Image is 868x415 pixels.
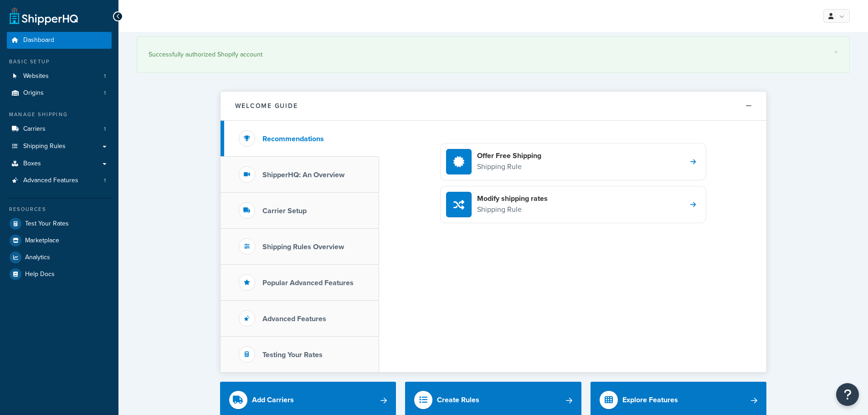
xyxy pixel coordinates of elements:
li: Origins [7,85,112,102]
div: Add Carriers [252,394,294,406]
a: Origins1 [7,85,112,102]
a: Analytics [7,249,112,266]
a: Marketplace [7,232,112,249]
span: Dashboard [23,36,54,44]
span: Help Docs [25,271,55,278]
span: Websites [23,72,49,80]
span: Test Your Rates [25,220,69,228]
p: Shipping Rule [477,204,548,215]
h4: Offer Free Shipping [477,151,541,161]
a: Advanced Features1 [7,172,112,189]
span: Shipping Rules [23,143,66,150]
h3: Recommendations [262,135,324,143]
li: Websites [7,68,112,85]
a: Shipping Rules [7,138,112,155]
div: Create Rules [437,394,479,406]
span: 1 [104,177,106,184]
span: Advanced Features [23,177,78,184]
span: 1 [104,125,106,133]
h3: ShipperHQ: An Overview [262,171,344,179]
span: Analytics [25,254,50,261]
h3: Shipping Rules Overview [262,243,344,251]
div: Resources [7,205,112,213]
h3: Testing Your Rates [262,351,323,359]
span: Origins [23,89,44,97]
a: Help Docs [7,266,112,282]
h3: Popular Advanced Features [262,279,354,287]
span: 1 [104,89,106,97]
div: Basic Setup [7,58,112,66]
span: Carriers [23,125,46,133]
span: 1 [104,72,106,80]
button: Open Resource Center [836,383,859,406]
li: Advanced Features [7,172,112,189]
div: Successfully authorized Shopify account [149,48,838,61]
button: Welcome Guide [221,92,766,121]
span: Marketplace [25,237,59,245]
a: Carriers1 [7,121,112,138]
a: Boxes [7,155,112,172]
div: Manage Shipping [7,111,112,118]
h4: Modify shipping rates [477,194,548,204]
h3: Carrier Setup [262,207,307,215]
h2: Welcome Guide [235,102,298,109]
p: Shipping Rule [477,161,541,173]
span: Boxes [23,160,41,168]
a: Websites1 [7,68,112,85]
a: Dashboard [7,32,112,49]
a: Test Your Rates [7,215,112,232]
li: Carriers [7,121,112,138]
a: × [834,48,838,56]
h3: Advanced Features [262,315,326,323]
div: Explore Features [622,394,678,406]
